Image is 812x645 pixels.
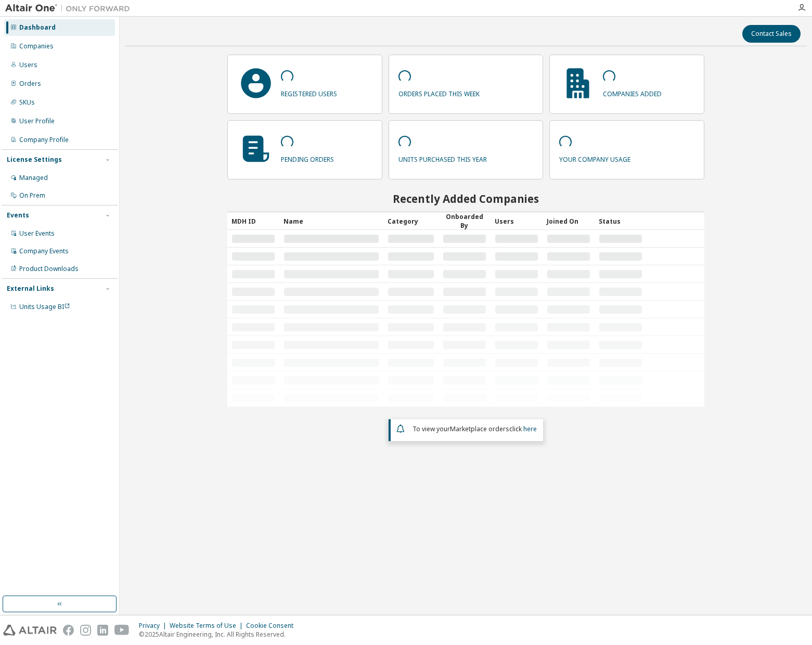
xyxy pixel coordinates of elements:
[19,80,41,88] div: Orders
[19,191,45,200] div: On Prem
[19,136,69,144] div: Company Profile
[398,152,487,164] p: units purchased this year
[19,23,56,32] div: Dashboard
[231,213,275,229] div: MDH ID
[7,156,62,164] div: License Settings
[603,86,662,98] p: companies added
[19,42,54,50] div: Companies
[7,285,54,293] div: External Links
[523,424,537,433] a: here
[114,625,130,636] img: youtube.svg
[139,630,300,639] p: © 2025 Altair Engineering, Inc. All Rights Reserved.
[19,229,55,238] div: User Events
[227,192,705,205] h2: Recently Added Companies
[742,25,801,43] button: Contact Sales
[599,213,642,229] div: Status
[139,622,170,630] div: Privacy
[398,86,480,98] p: orders placed this week
[19,265,79,273] div: Product Downloads
[283,213,379,229] div: Name
[19,302,70,311] span: Units Usage BI
[19,98,35,107] div: SKUs
[19,174,48,182] div: Managed
[80,625,91,636] img: instagram.svg
[3,625,57,636] img: altair_logo.svg
[19,61,37,69] div: Users
[97,625,108,636] img: linkedin.svg
[495,213,538,229] div: Users
[19,117,55,125] div: User Profile
[246,622,300,630] div: Cookie Consent
[281,86,337,98] p: registered users
[281,152,334,164] p: pending orders
[170,622,246,630] div: Website Terms of Use
[559,152,630,164] p: your company usage
[19,247,69,255] div: Company Events
[388,213,434,229] div: Category
[63,625,74,636] img: facebook.svg
[5,3,135,14] img: Altair One
[7,211,29,220] div: Events
[413,424,537,433] span: To view your click
[443,212,486,230] div: Onboarded By
[547,213,590,229] div: Joined On
[450,424,509,433] em: Marketplace orders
